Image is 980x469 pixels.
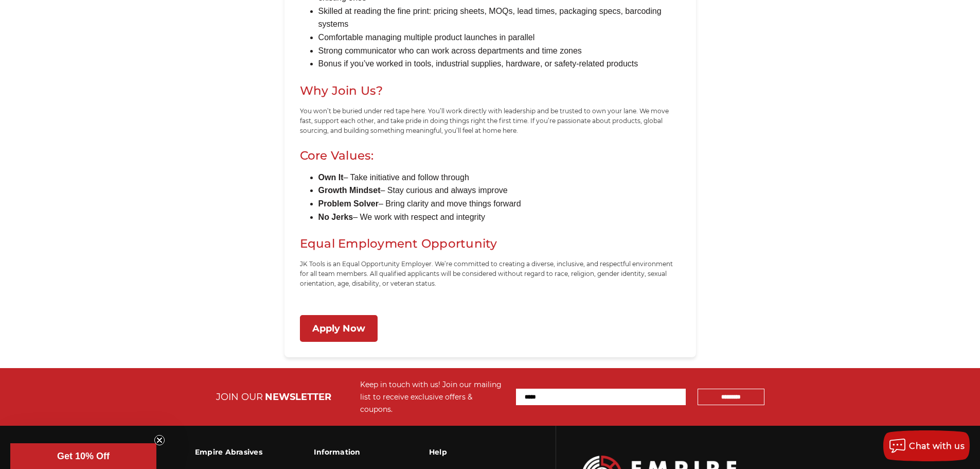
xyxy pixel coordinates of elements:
button: Chat with us [883,430,970,461]
h3: Help [429,441,498,463]
li: Strong communicator who can work across departments and time zones [318,44,681,58]
div: Keep in touch with us! Join our mailing list to receive exclusive offers & coupons. [360,378,506,415]
b: Own It [318,173,344,182]
div: Get 10% OffClose teaser [10,443,156,469]
b: Growth Mindset [318,186,381,195]
li: Bonus if you’ve worked in tools, industrial supplies, hardware, or safety-related products [318,57,681,71]
li: – Stay curious and always improve [318,184,681,197]
li: – Bring clarity and move things forward [318,197,681,211]
h2: Why Join Us? [300,81,681,100]
span: Get 10% Off [57,451,110,461]
h2: Core Values: [300,146,681,165]
b: No Jerks [318,213,353,221]
h3: Information [314,441,378,463]
p: JK Tools is an Equal Opportunity Employer. We’re committed to creating a diverse, inclusive, and ... [300,259,681,289]
button: Close teaser [154,435,165,445]
p: You won’t be buried under red tape here. You’ll work directly with leadership and be trusted to o... [300,106,681,136]
span: JOIN OUR [216,391,263,403]
li: – Take initiative and follow through [318,171,681,184]
li: Skilled at reading the fine print: pricing sheets, MOQs, lead times, packaging specs, barcoding s... [318,5,681,31]
h2: Equal Employment Opportunity [300,234,681,253]
li: – We work with respect and integrity [318,211,681,224]
b: Problem Solver [318,199,379,208]
span: NEWSLETTER [265,391,331,403]
span: Chat with us [909,441,965,451]
li: Comfortable managing multiple product launches in parallel [318,31,681,44]
a: Apply Now [300,315,378,342]
h3: Empire Abrasives [195,441,262,463]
